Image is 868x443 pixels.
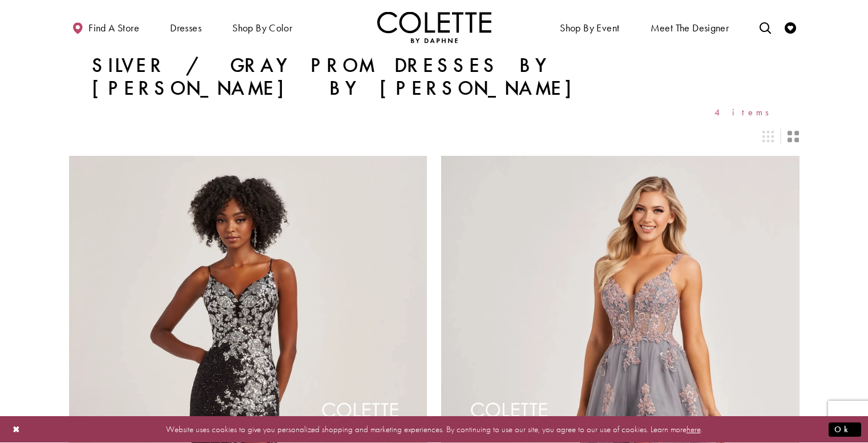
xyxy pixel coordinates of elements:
p: Website uses cookies to give you personalized shopping and marketing experiences. By continuing t... [82,422,786,437]
a: Find a store [69,11,142,43]
button: Submit Dialog [829,422,861,437]
button: Close Dialog [7,420,26,440]
img: Colette by Daphne [377,11,491,43]
span: Shop By Event [557,11,622,43]
a: here [687,424,701,435]
span: Shop by color [229,11,295,43]
a: Meet the designer [648,11,732,43]
span: 4 items [714,107,777,117]
span: Meet the designer [651,22,729,34]
a: Toggle search [757,11,774,43]
span: Shop By Event [560,22,619,34]
span: Switch layout to 3 columns [762,131,774,142]
a: Visit Home Page [377,11,491,43]
span: Dresses [170,22,201,34]
span: Shop by color [232,22,292,34]
span: Find a store [88,22,139,34]
a: Check Wishlist [782,11,799,43]
h1: Silver / Gray Prom Dresses by [PERSON_NAME] by [PERSON_NAME] [92,54,777,100]
div: Layout Controls [62,124,806,149]
span: Dresses [167,11,204,43]
span: Switch layout to 2 columns [788,131,799,142]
